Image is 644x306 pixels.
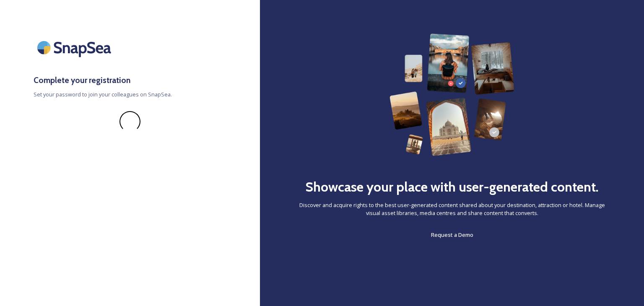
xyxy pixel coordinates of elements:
[431,231,473,239] span: Request a Demo
[305,177,599,197] h2: Showcase your place with user-generated content.
[34,91,226,99] span: Set your password to join your colleagues on SnapSea.
[431,230,473,240] a: Request a Demo
[390,34,514,156] img: 63b42ca75bacad526042e722_Group%20154-p-800.png
[293,201,610,217] span: Discover and acquire rights to the best user-generated content shared about your destination, att...
[34,34,117,62] img: SnapSea Logo
[34,74,226,86] h3: Complete your registration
